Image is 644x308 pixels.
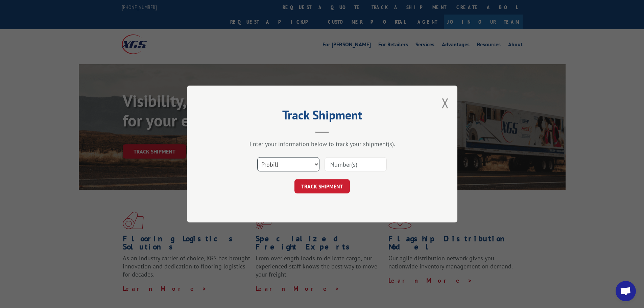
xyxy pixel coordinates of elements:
div: Open chat [616,281,636,301]
button: Close modal [442,94,449,112]
h2: Track Shipment [221,110,424,123]
input: Number(s) [325,157,387,171]
button: TRACK SHIPMENT [294,179,350,193]
div: Enter your information below to track your shipment(s). [221,140,424,148]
